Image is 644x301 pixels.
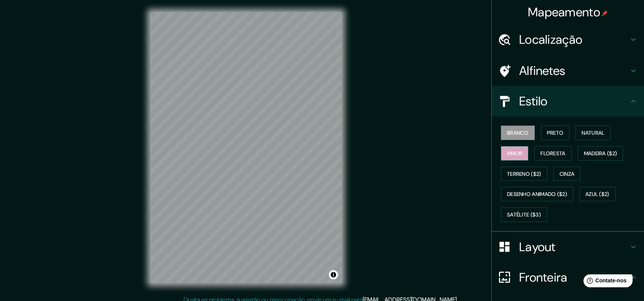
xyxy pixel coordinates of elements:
[492,56,644,86] div: Alfinetes
[584,150,617,157] font: Madeira ($2)
[576,271,636,293] iframe: Iniciador de widget de ajuda
[582,129,604,136] font: Natural
[541,126,570,140] button: Preto
[492,232,644,262] div: Layout
[553,167,581,181] button: Cinza
[585,191,609,198] font: Azul ($2)
[578,146,623,161] button: Madeira ($2)
[507,211,541,218] font: Satélite ($3)
[602,10,608,16] img: pin-icon.png
[507,129,529,136] font: Branco
[492,262,644,293] div: Fronteira
[575,126,611,140] button: Natural
[501,126,535,140] button: Branco
[519,93,548,109] font: Estilo
[329,270,338,279] button: Alternar atribuição
[507,170,541,177] font: Terreno ($2)
[150,12,342,283] canvas: Mapa
[492,24,644,55] div: Localização
[519,63,566,79] font: Alfinetes
[501,167,547,181] button: Terreno ($2)
[540,150,565,157] font: Floresta
[519,32,582,48] font: Localização
[501,207,547,222] button: Satélite ($3)
[528,4,600,20] font: Mapeamento
[579,187,615,201] button: Azul ($2)
[534,146,571,161] button: Floresta
[560,170,575,177] font: Cinza
[519,269,567,285] font: Fronteira
[507,150,522,157] font: Amor
[547,129,564,136] font: Preto
[501,187,573,201] button: Desenho animado ($2)
[492,86,644,116] div: Estilo
[507,191,567,198] font: Desenho animado ($2)
[519,239,556,255] font: Layout
[501,146,528,161] button: Amor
